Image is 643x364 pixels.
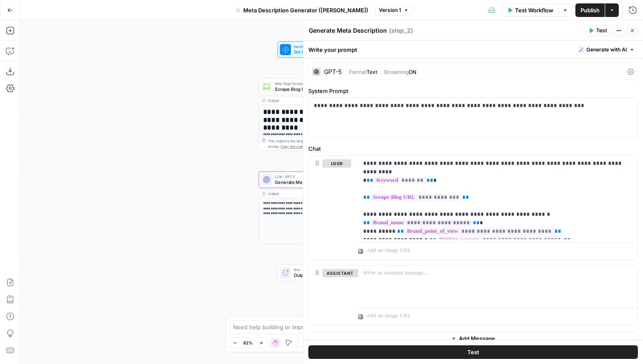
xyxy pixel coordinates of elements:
span: Add Message [459,334,495,343]
span: Copy the output [281,144,307,149]
button: Publish [575,3,605,17]
button: Version 1 [375,5,413,16]
div: assistant [309,265,351,325]
button: Add Message [308,332,638,345]
span: Publish [580,6,600,14]
span: ON [409,69,416,75]
label: System Prompt [308,87,638,95]
div: user [309,156,351,260]
div: GPT-5 [324,69,341,75]
span: Scrape Blog URL [275,85,347,92]
span: Text [367,69,377,75]
span: Test [596,27,607,34]
div: Output [268,191,346,197]
div: WorkflowSet InputsInputs [259,41,365,58]
span: Output [294,272,341,279]
button: Generate with AI [575,44,638,55]
div: EndOutput [259,265,365,281]
span: Version 1 [379,6,401,14]
button: user [322,159,351,168]
span: LLM · GPT-5 [275,174,346,179]
span: ( step_2 ) [389,26,413,35]
span: Streaming [384,69,409,75]
span: End [294,267,341,273]
textarea: Generate Meta Description [309,26,387,35]
span: Generate with AI [586,46,627,54]
span: Test [467,348,479,356]
span: Set Inputs [294,48,328,55]
button: Test Workflow [502,3,558,17]
button: Test [308,345,638,359]
span: Web Page Scrape [275,81,347,86]
span: Workflow [294,44,328,49]
button: Test [585,25,611,36]
div: Write your prompt [303,41,643,58]
span: Test Workflow [515,6,553,14]
span: | [377,67,384,76]
span: 81% [243,339,253,346]
label: Chat [308,144,638,153]
button: Meta Description Generator ([PERSON_NAME]) [230,3,373,17]
span: | [345,67,349,76]
span: Generate Meta Description [275,179,346,186]
span: Format [349,69,367,75]
div: This output is too large & has been abbreviated for review. to view the full content. [268,138,362,150]
span: Meta Description Generator ([PERSON_NAME]) [243,6,368,14]
button: assistant [322,269,358,277]
div: Output [268,98,346,103]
